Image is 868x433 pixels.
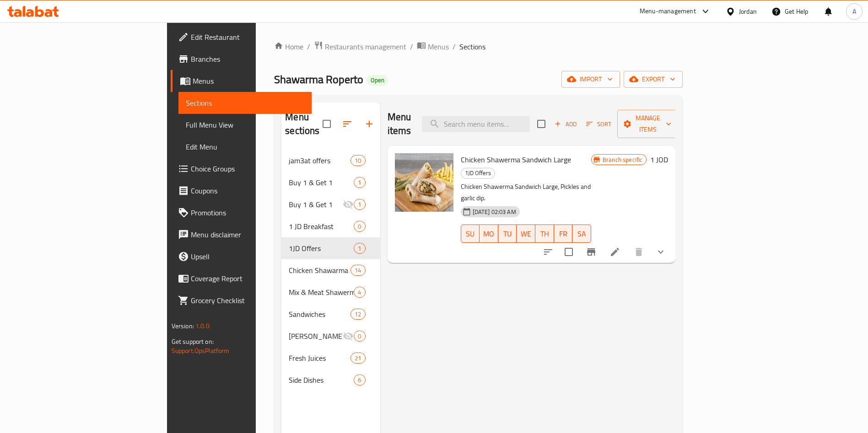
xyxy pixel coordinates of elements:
span: Restaurants management [325,41,406,52]
a: Coupons [171,180,312,202]
span: WE [520,227,532,241]
img: Chicken Shawerma Sandwich Large [395,153,453,212]
span: [PERSON_NAME]'s snaps [289,331,343,342]
button: WE [517,225,535,243]
span: Get support on: [172,336,214,347]
nav: breadcrumb [274,41,683,53]
span: 1.0.0 [195,320,210,332]
svg: Inactive section [343,331,354,342]
div: items [350,155,365,166]
div: items [354,199,365,210]
button: SU [461,225,480,243]
button: Add section [358,113,380,135]
span: Sort [586,119,611,129]
a: Menu disclaimer [171,224,312,246]
span: 1 [354,200,365,209]
div: items [354,177,365,188]
span: Branch specific [599,155,646,164]
span: 0 [354,222,365,231]
div: Menu-management [640,6,696,17]
div: 1 JD Breakfast0 [281,215,380,237]
span: Add [553,119,578,129]
span: TH [539,227,550,241]
span: Manage items [625,112,671,135]
a: Menus [171,70,312,92]
span: Open [367,76,388,84]
a: Edit Restaurant [171,26,312,48]
span: Menus [428,41,449,52]
button: FR [554,225,573,243]
span: Select all sections [317,114,336,134]
div: Sandwiches12 [281,303,380,325]
span: 12 [351,310,365,319]
span: import [569,74,613,85]
a: Menus [417,41,449,53]
span: 1JD Offers [289,243,354,254]
span: Sections [186,97,305,108]
div: items [354,221,365,232]
span: 14 [351,266,365,275]
a: Support.OpsPlatform [172,345,230,357]
span: 4 [354,288,365,297]
span: 10 [351,156,365,165]
a: Edit menu item [609,246,620,257]
div: Buy 1 & Get 11 [281,171,380,193]
span: Buy 1 & Get 1 [289,199,343,210]
div: Buy 1 & Get 11 [281,193,380,215]
div: 1JD Offers1 [281,237,380,259]
span: Sandwiches [289,309,350,320]
button: import [561,71,620,88]
div: Mix & Meat Shawerma Meals [289,287,354,298]
span: 21 [351,354,365,363]
span: Select section [532,114,551,134]
span: Menu disclaimer [191,229,305,240]
span: Sections [459,41,485,52]
span: 0 [354,332,365,341]
div: Chicken Shawarma Meal [289,265,350,276]
span: 1 [354,178,365,187]
input: search [422,116,530,132]
div: items [350,265,365,276]
span: Select to update [559,242,578,262]
a: Sections [178,92,312,114]
span: Choice Groups [191,163,305,174]
div: jam3at offers10 [281,150,380,171]
button: Add [551,117,580,131]
span: Coupons [191,185,305,196]
button: TU [498,225,517,243]
div: Open [367,75,388,86]
span: export [631,74,675,85]
a: Choice Groups [171,158,312,180]
span: A [852,6,856,16]
span: 1 JD Breakfast [289,221,354,232]
span: Menus [193,75,305,86]
button: sort-choices [537,241,559,263]
div: items [350,309,365,320]
button: export [624,71,683,88]
div: items [354,374,365,385]
a: Branches [171,48,312,70]
span: Edit Menu [186,141,305,152]
button: TH [535,225,554,243]
div: Roberto's snaps [289,331,343,342]
span: Branches [191,53,305,64]
span: 6 [354,376,365,385]
svg: Inactive section [343,199,354,210]
p: Chicken Shawerma Sandwich Large, Pickles and garlic dip. [461,181,592,204]
div: items [354,287,365,298]
button: Sort [584,117,614,131]
div: [PERSON_NAME]'s snaps0 [281,325,380,347]
div: Jordan [739,6,757,16]
div: Fresh Juices21 [281,347,380,369]
span: Grocery Checklist [191,295,305,306]
span: Promotions [191,207,305,218]
span: Sort sections [336,113,358,135]
span: Version: [172,320,194,332]
a: Promotions [171,202,312,224]
div: Chicken Shawarma Meal14 [281,259,380,281]
div: jam3at offers [289,155,350,166]
a: Full Menu View [178,114,312,136]
span: 1JD Offers [461,168,495,178]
